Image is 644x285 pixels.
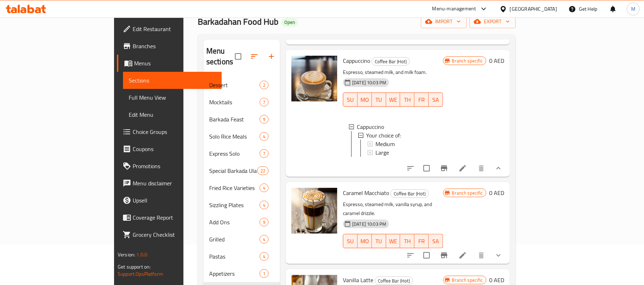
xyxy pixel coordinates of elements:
[400,234,414,248] button: TH
[494,251,503,260] svg: Show Choices
[209,166,257,175] span: Special Barkada Ulam
[473,247,490,264] button: delete
[489,56,504,66] h6: 0 AED
[346,236,355,246] span: SU
[432,5,476,13] div: Menu-management
[231,49,246,64] span: Select all sections
[123,72,222,89] a: Sections
[129,93,216,102] span: Full Menu View
[118,269,163,279] a: Support.OpsPlatform
[203,179,280,196] div: Fried Rice Varieties4
[260,82,268,89] span: 2
[400,92,414,107] button: TH
[490,27,507,45] button: show more
[414,92,429,107] button: FR
[117,157,222,175] a: Promotions
[402,160,419,177] button: sort-choices
[429,234,443,248] button: SA
[260,116,268,123] span: 9
[246,48,263,65] span: Sort sections
[260,149,269,158] div: items
[118,250,135,259] span: Version:
[349,79,389,86] span: [DATE] 10:03 PM
[117,123,222,140] a: Choice Groups
[346,95,355,105] span: SU
[417,95,426,105] span: FR
[343,234,358,248] button: SU
[366,131,401,140] span: Your choice of:
[209,269,260,278] span: Appetizers
[260,269,269,278] div: items
[260,252,269,261] div: items
[360,95,369,105] span: MO
[260,253,268,260] span: 4
[449,277,486,284] span: Branch specific
[458,251,467,260] a: Edit menu item
[133,25,216,33] span: Edit Restaurant
[123,89,222,106] a: Full Menu View
[203,111,280,128] div: Barkada Feast9
[260,219,268,226] span: 9
[510,5,557,13] div: [GEOGRAPHIC_DATA]
[260,99,268,106] span: 7
[358,92,372,107] button: MO
[260,115,269,124] div: items
[260,236,268,243] span: 4
[209,201,260,209] span: Sizzling Plates
[209,184,260,192] div: Fried Rice Varieties
[490,247,507,264] button: show more
[203,231,280,248] div: Grilled4
[117,192,222,209] a: Upsell
[386,92,400,107] button: WE
[260,81,269,89] div: items
[260,98,269,106] div: items
[129,76,216,85] span: Sections
[375,277,413,285] span: Coffee Bar (Hot)
[389,236,398,246] span: WE
[403,95,412,105] span: TH
[260,133,268,140] span: 4
[473,160,490,177] button: delete
[403,236,412,246] span: TH
[432,236,440,246] span: SA
[133,196,216,205] span: Upsell
[375,95,383,105] span: TU
[129,110,216,119] span: Edit Menu
[260,150,268,157] span: 7
[133,230,216,239] span: Grocery Checklist
[343,92,358,107] button: SU
[291,188,337,234] img: Caramel Macchiato
[386,234,400,248] button: WE
[260,185,268,191] span: 4
[209,98,260,106] span: Mocktails
[372,92,386,107] button: TU
[133,42,216,50] span: Branches
[417,236,426,246] span: FR
[209,252,260,261] span: Pastas
[117,209,222,226] a: Coverage Report
[123,106,222,123] a: Edit Menu
[458,164,467,172] a: Edit menu item
[203,145,280,162] div: Express Solo7
[203,196,280,214] div: Sizzling Plates4
[449,57,486,64] span: Branch specific
[372,57,410,66] div: Coffee Bar (Hot)
[260,202,268,209] span: 4
[631,5,635,13] span: M
[203,214,280,231] div: Add Ons9
[436,247,453,264] button: Branch-specific-item
[209,235,260,244] span: Grilled
[209,81,260,89] span: Dessert
[209,149,260,158] span: Express Solo
[117,226,222,243] a: Grocery Checklist
[391,190,428,198] span: Coffee Bar (Hot)
[117,140,222,157] a: Coupons
[133,145,216,153] span: Coupons
[375,148,389,157] span: Large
